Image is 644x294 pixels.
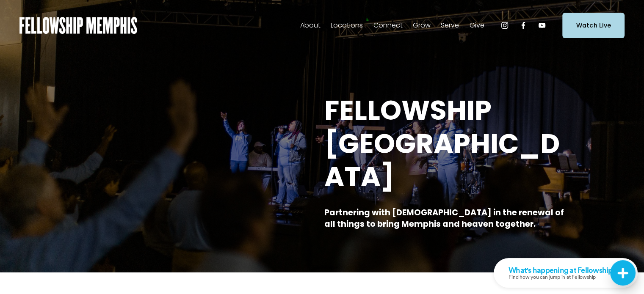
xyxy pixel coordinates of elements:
a: folder dropdown [441,19,459,32]
strong: Partnering with [DEMOGRAPHIC_DATA] in the renewal of all things to bring Memphis and heaven toget... [324,207,566,230]
span: Serve [441,19,459,32]
a: folder dropdown [300,19,321,32]
span: Locations [331,19,363,32]
span: Grow [413,19,431,32]
a: folder dropdown [470,19,484,32]
a: Facebook [519,21,528,30]
strong: FELLOWSHIP [GEOGRAPHIC_DATA] [324,91,560,196]
a: folder dropdown [413,19,431,32]
span: About [300,19,321,32]
a: folder dropdown [373,19,403,32]
a: YouTube [538,21,546,30]
a: Instagram [500,21,509,30]
span: Connect [373,19,403,32]
a: folder dropdown [331,19,363,32]
p: Find how you can jump in at Fellowship [15,16,125,22]
img: Fellowship Memphis [19,17,138,34]
div: What's happening at Fellowship... [15,8,125,16]
a: Watch Live [562,13,625,38]
span: Give [470,19,484,32]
